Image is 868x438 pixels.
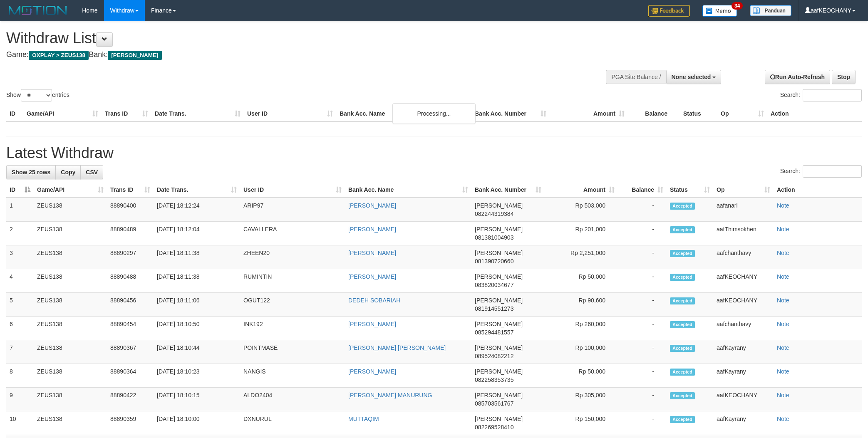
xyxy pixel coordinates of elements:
[618,269,667,293] td: -
[102,106,151,121] th: Trans ID
[545,364,618,388] td: Rp 50,000
[6,198,34,222] td: 1
[713,182,774,198] th: Op: activate to sort column ascending
[550,106,628,121] th: Amount
[545,340,618,364] td: Rp 100,000
[670,203,695,210] span: Accepted
[6,364,34,388] td: 8
[648,5,690,17] img: Feedback.jpg
[713,198,774,222] td: aafanarl
[34,222,107,245] td: ZEUS138
[107,198,154,222] td: 88890400
[348,273,396,280] a: [PERSON_NAME]
[670,321,695,328] span: Accepted
[29,51,89,60] span: OXPLAY > ZEUS138
[6,165,56,179] a: Show 25 rows
[475,210,513,217] span: Copy 082244319384 to clipboard
[107,340,154,364] td: 88890367
[12,169,50,176] span: Show 25 rows
[475,202,523,209] span: [PERSON_NAME]
[6,388,34,411] td: 9
[672,74,711,80] span: None selected
[55,165,81,179] a: Copy
[475,250,523,256] span: [PERSON_NAME]
[618,411,667,435] td: -
[618,198,667,222] td: -
[348,226,396,233] a: [PERSON_NAME]
[713,269,774,293] td: aafKEOCHANY
[107,317,154,340] td: 88890454
[23,106,102,121] th: Game/API
[717,106,767,121] th: Op
[732,2,743,10] span: 34
[713,364,774,388] td: aafKayrany
[6,30,570,47] h1: Withdraw List
[240,340,345,364] td: POINTMASE
[348,297,400,304] a: DEDEH SOBARIAH
[475,344,523,351] span: [PERSON_NAME]
[670,345,695,352] span: Accepted
[107,222,154,245] td: 88890489
[666,70,722,84] button: None selected
[154,388,240,411] td: [DATE] 18:10:15
[240,388,345,411] td: ALDO2404
[618,222,667,245] td: -
[618,340,667,364] td: -
[545,317,618,340] td: Rp 260,000
[34,182,107,198] th: Game/API: activate to sort column ascending
[618,388,667,411] td: -
[713,293,774,317] td: aafKEOCHANY
[6,4,69,17] img: MOTION_logo.png
[545,293,618,317] td: Rp 90,600
[767,106,862,121] th: Action
[6,340,34,364] td: 7
[803,89,862,101] input: Search:
[107,269,154,293] td: 88890488
[240,198,345,222] td: ARIP97
[780,89,862,101] label: Search:
[670,297,695,304] span: Accepted
[34,388,107,411] td: ZEUS138
[475,305,513,312] span: Copy 081914551273 to clipboard
[670,416,695,423] span: Accepted
[777,416,789,422] a: Note
[34,317,107,340] td: ZEUS138
[34,293,107,317] td: ZEUS138
[348,392,432,398] a: [PERSON_NAME] MANURUNG
[475,226,523,233] span: [PERSON_NAME]
[348,321,396,327] a: [PERSON_NAME]
[702,5,737,17] img: Button%20Memo.svg
[545,269,618,293] td: Rp 50,000
[6,411,34,435] td: 10
[6,182,34,198] th: ID: activate to sort column descending
[750,5,791,16] img: panduan.png
[475,321,523,327] span: [PERSON_NAME]
[475,297,523,304] span: [PERSON_NAME]
[6,222,34,245] td: 2
[475,368,523,375] span: [PERSON_NAME]
[545,222,618,245] td: Rp 201,000
[34,411,107,435] td: ZEUS138
[475,329,513,336] span: Copy 085294481557 to clipboard
[107,245,154,269] td: 88890297
[680,106,717,121] th: Status
[777,202,789,209] a: Note
[545,388,618,411] td: Rp 305,000
[240,269,345,293] td: RUMINTIN
[471,182,545,198] th: Bank Acc. Number: activate to sort column ascending
[6,106,23,121] th: ID
[154,293,240,317] td: [DATE] 18:11:06
[618,317,667,340] td: -
[667,182,713,198] th: Status: activate to sort column ascending
[154,340,240,364] td: [DATE] 18:10:44
[777,392,789,398] a: Note
[348,344,446,351] a: [PERSON_NAME] [PERSON_NAME]
[107,364,154,388] td: 88890364
[6,317,34,340] td: 6
[345,182,471,198] th: Bank Acc. Name: activate to sort column ascending
[240,293,345,317] td: OGUT122
[154,317,240,340] td: [DATE] 18:10:50
[713,388,774,411] td: aafKEOCHANY
[107,293,154,317] td: 88890456
[240,182,345,198] th: User ID: activate to sort column ascending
